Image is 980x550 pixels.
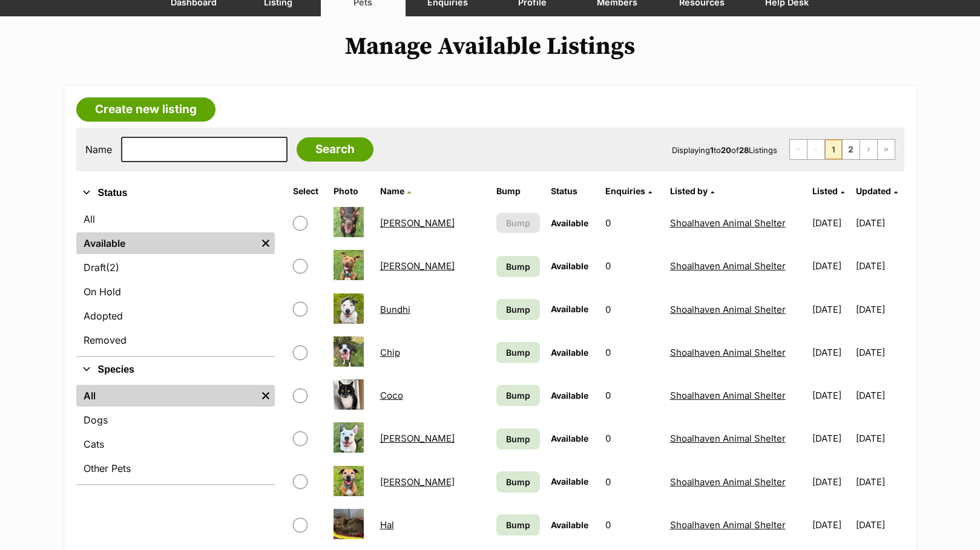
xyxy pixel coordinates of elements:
a: Chip [380,347,400,358]
td: [DATE] [856,332,903,373]
td: 0 [600,332,664,373]
a: Enquiries [605,186,652,196]
a: Available [76,232,257,254]
td: [DATE] [807,461,855,503]
a: Coco [380,390,403,401]
td: [DATE] [856,289,903,330]
span: Listed [812,186,838,196]
a: Dogs [76,409,275,431]
a: Adopted [76,305,275,327]
a: Hal [380,519,394,531]
a: Other Pets [76,457,275,479]
span: First page [790,140,807,159]
a: Cats [76,433,275,455]
td: 0 [600,461,664,503]
a: Page 2 [843,140,860,159]
td: [DATE] [856,245,903,287]
td: [DATE] [807,375,855,416]
span: Bump [506,346,530,359]
td: 0 [600,202,664,244]
span: Updated [856,186,891,196]
a: On Hold [76,281,275,303]
a: Remove filter [257,232,275,254]
a: Create new listing [76,97,215,122]
td: 0 [600,245,664,287]
a: Listed by [670,186,714,196]
a: [PERSON_NAME] [380,433,455,444]
a: [PERSON_NAME] [380,217,455,229]
td: [DATE] [856,202,903,244]
span: Available [551,520,588,530]
td: [DATE] [807,245,855,287]
span: translation missing: en.admin.listings.index.attributes.enquiries [605,186,645,196]
th: Select [288,182,327,201]
a: [PERSON_NAME] [380,260,455,272]
td: 0 [600,289,664,330]
a: Shoalhaven Animal Shelter [670,347,786,358]
button: Status [76,185,275,201]
td: [DATE] [856,461,903,503]
td: [DATE] [807,504,855,546]
td: [DATE] [807,417,855,459]
span: Available [551,218,588,228]
input: Search [297,137,373,162]
a: Draft [76,257,275,278]
div: Status [76,206,275,356]
span: Name [380,186,404,196]
button: Species [76,362,275,378]
td: 0 [600,417,664,459]
div: Species [76,382,275,484]
a: All [76,385,257,407]
a: Bump [496,385,540,406]
span: Available [551,476,588,486]
span: Listed by [670,186,708,196]
span: (2) [106,260,119,275]
nav: Pagination [789,139,895,160]
a: [PERSON_NAME] [380,476,455,488]
th: Status [546,182,599,201]
a: Bump [496,256,540,277]
a: Removed [76,329,275,351]
th: Bump [492,182,545,201]
td: [DATE] [807,332,855,373]
span: Page 1 [825,140,842,159]
span: Previous page [807,140,824,159]
a: Shoalhaven Animal Shelter [670,390,786,401]
span: Available [551,433,588,444]
a: Shoalhaven Animal Shelter [670,519,786,531]
a: Bump [496,342,540,363]
span: Bump [506,519,530,531]
td: [DATE] [856,375,903,416]
a: Shoalhaven Animal Shelter [670,304,786,315]
a: Bump [496,428,540,450]
span: Bump [506,217,530,229]
span: Bump [506,260,530,273]
td: [DATE] [856,417,903,459]
a: Name [380,186,411,196]
a: Remove filter [257,385,275,407]
a: Bump [496,299,540,320]
a: Next page [860,140,877,159]
a: Bump [496,471,540,493]
strong: 1 [710,145,714,155]
a: Shoalhaven Animal Shelter [670,217,786,229]
a: Bundhi [380,304,410,315]
td: 0 [600,375,664,416]
span: Available [551,347,588,358]
label: Name [85,144,112,155]
a: Listed [812,186,844,196]
td: [DATE] [807,289,855,330]
th: Photo [329,182,373,201]
td: [DATE] [807,202,855,244]
a: Updated [856,186,898,196]
a: Last page [878,140,895,159]
strong: 20 [721,145,731,155]
span: Bump [506,433,530,445]
a: Shoalhaven Animal Shelter [670,476,786,488]
a: Shoalhaven Animal Shelter [670,433,786,444]
span: Available [551,304,588,314]
span: Bump [506,303,530,316]
td: 0 [600,504,664,546]
strong: 28 [739,145,749,155]
a: Bump [496,514,540,535]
